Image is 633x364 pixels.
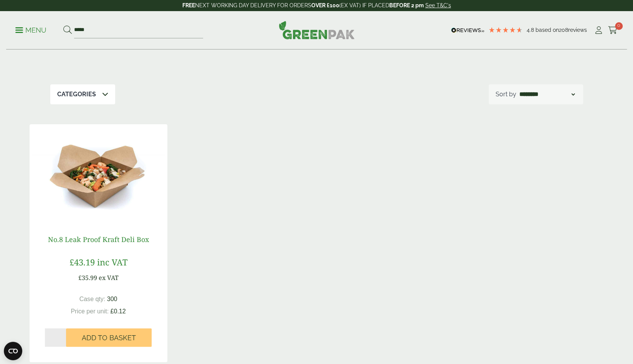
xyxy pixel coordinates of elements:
[48,235,149,244] a: No.8 Leak Proof Kraft Deli Box
[57,90,96,99] p: Categories
[99,273,119,282] span: ex VAT
[559,27,568,33] span: 208
[527,27,535,33] span: 4.8
[568,27,587,33] span: reviews
[311,2,339,8] strong: OVER £100
[66,328,152,347] button: Add to Basket
[496,90,516,99] p: Sort by
[82,334,136,342] span: Add to Basket
[615,22,623,30] span: 0
[594,26,603,34] i: My Account
[78,273,97,282] span: £35.99
[69,256,95,268] span: £43.19
[488,26,523,33] div: 4.79 Stars
[30,124,167,220] img: No 8 Deli Box with Prawn Chicken Stir Fry
[4,342,22,360] button: Open CMP widget
[279,21,355,39] img: GreenPak Supplies
[518,90,576,99] select: Shop order
[15,26,46,35] p: Menu
[608,25,618,36] a: 0
[111,308,126,315] span: £0.12
[182,2,195,8] strong: FREE
[71,308,109,315] span: Price per unit:
[79,296,106,302] span: Case qty:
[608,26,618,34] i: Cart
[97,256,127,268] span: inc VAT
[107,296,117,302] span: 300
[425,2,451,8] a: See T&C's
[535,27,559,33] span: Based on
[15,26,46,33] a: Menu
[451,28,484,33] img: REVIEWS.io
[389,2,424,8] strong: BEFORE 2 pm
